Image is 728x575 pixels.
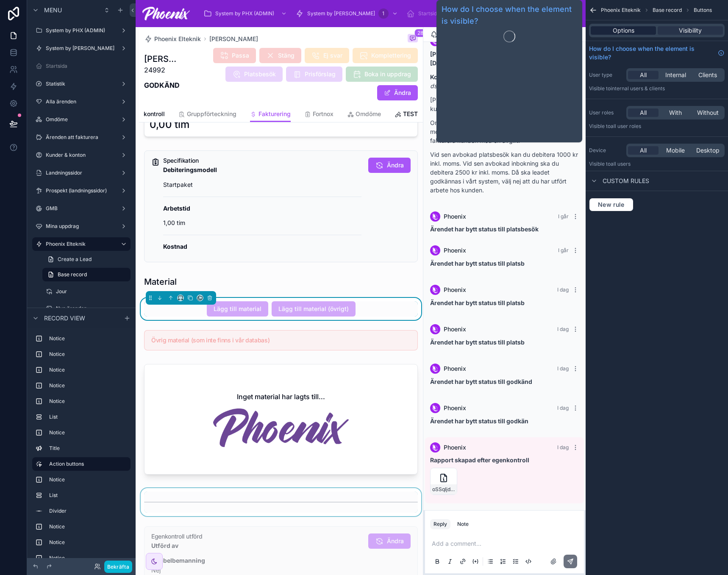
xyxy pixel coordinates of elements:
[589,161,725,167] p: Visible to
[49,429,127,436] label: Notice
[49,351,127,358] label: Notice
[595,201,628,208] span: New rule
[46,134,117,141] label: Ärenden att fakturera
[197,4,552,23] div: scrollable content
[444,364,466,373] span: Phoenix
[601,7,641,14] span: Phoenix Elteknik
[589,109,623,116] label: User roles
[603,177,649,185] span: Custom rules
[49,476,127,483] label: Notice
[32,131,131,144] a: Ärenden att fakturera
[611,161,631,167] span: all users
[589,44,725,61] a: How do I choose when the element is visible?
[442,3,577,27] a: How do I choose when the element is visible?
[430,417,528,425] strong: Ärendet har bytt status till godkän
[46,205,117,212] label: GMB
[304,106,333,123] a: Fortnox
[49,492,127,499] label: List
[46,187,117,194] label: Prospekt (landningssidor)
[430,82,437,89] em: ds
[442,46,577,139] iframe: Guide
[669,108,682,117] span: With
[454,519,472,529] button: Note
[58,256,92,263] span: Create a Lead
[49,335,127,342] label: Notice
[430,299,525,306] strong: Ärendet har bytt status till platsb
[430,260,525,267] strong: Ärendet har bytt status till platsb
[293,6,402,21] a: System by [PERSON_NAME]1
[142,7,190,20] img: App logo
[430,456,529,464] strong: Rapport skapad efter egenkontroll
[430,50,562,67] strong: [PERSON_NAME] vill avboka sin inbokade tid, [DATE] 13:00
[430,95,579,113] p: [PERSON_NAME] vill avboka sin tid, vg. kontakta kunden och bekräfta avbokningen!
[697,108,719,117] span: Without
[46,241,114,247] label: Phoenix Elteknik
[356,110,381,118] span: Omdöme
[49,382,127,389] label: Notice
[104,561,132,573] button: Bekräfta
[558,247,569,253] span: I går
[408,34,418,44] button: 28
[307,10,375,17] span: System by [PERSON_NAME]
[130,110,165,118] span: Egenkontroll
[666,146,685,155] span: Mobile
[49,461,124,467] label: Action buttons
[144,35,201,43] a: Phoenix Elteknik
[589,85,725,92] p: Visible to
[32,113,131,126] a: Omdöme
[46,152,117,158] label: Kunder & konton
[557,405,569,411] span: I dag
[154,35,201,43] span: Phoenix Elteknik
[178,106,236,123] a: Gruppförteckning
[44,314,85,322] span: Record view
[444,443,466,452] span: Phoenix
[42,285,131,298] a: Jour
[250,106,291,122] a: Fakturering
[42,268,131,281] a: Base record
[42,302,131,315] a: Nya ärenden
[32,219,131,233] a: Mina uppdrag
[49,367,127,373] label: Notice
[430,118,579,145] p: Om avbokningen sker 24 timmar innan inbokad tid med hänsyn till helger och röda dagar kan du fakt...
[557,365,569,372] span: I dag
[32,95,131,108] a: Alla ärenden
[56,288,129,295] label: Jour
[377,85,418,100] button: Ändra
[32,202,131,215] a: GMB
[418,10,440,17] span: Startsida
[49,555,127,561] label: Notice
[49,508,127,514] label: Divider
[589,72,623,78] label: User type
[201,6,291,21] a: System by PHX (ADMIN)
[558,213,569,219] span: I går
[56,305,129,312] label: Nya ärenden
[611,85,665,92] span: Internal users & clients
[378,8,389,19] div: 1
[611,123,641,129] span: All user roles
[347,106,381,123] a: Omdöme
[696,146,720,155] span: Desktop
[49,445,127,452] label: Title
[444,212,466,221] span: Phoenix
[215,10,274,17] span: System by PHX (ADMIN)
[613,26,634,35] span: Options
[444,404,466,412] span: Phoenix
[144,81,180,89] strong: GODKÄND
[430,378,532,385] strong: Ärendet har bytt status till godkänd
[430,73,501,81] strong: Kommentar från kunden
[457,521,469,528] div: Note
[653,7,682,14] span: Base record
[640,146,647,155] span: All
[46,116,117,123] label: Omdöme
[698,71,717,79] span: Clients
[404,6,446,21] a: Startsida
[313,110,333,118] span: Fortnox
[640,108,647,117] span: All
[209,35,258,43] a: [PERSON_NAME]
[42,253,131,266] a: Create a Lead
